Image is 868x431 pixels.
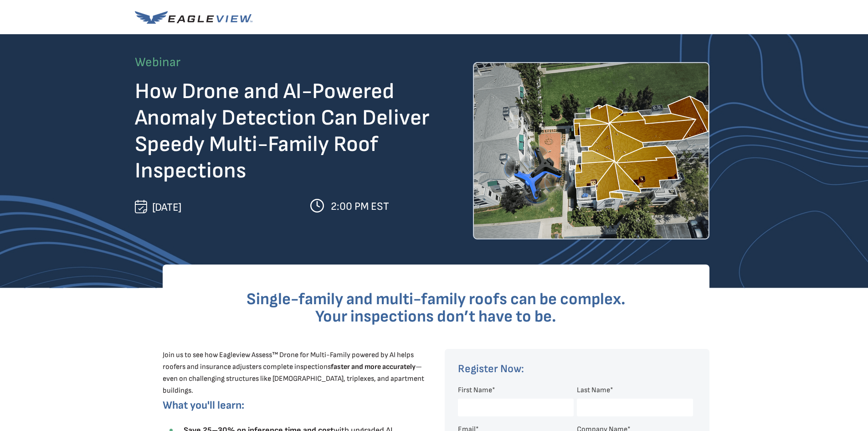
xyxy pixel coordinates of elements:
[458,386,492,395] span: First Name
[331,200,389,213] span: 2:00 PM EST
[163,351,424,395] span: Join us to see how Eagleview Assess™ Drone for Multi-Family powered by AI helps roofers and insur...
[473,62,709,239] img: Drone flying over a multi-family home
[152,201,181,214] span: [DATE]
[135,78,429,184] span: How Drone and AI-Powered Anomaly Detection Can Deliver Speedy Multi-Family Roof Inspections
[163,399,244,412] span: What you'll learn:
[247,290,626,309] span: Single-family and multi-family roofs can be complex.
[135,55,180,70] span: Webinar
[458,362,524,375] span: Register Now:
[315,307,556,327] span: Your inspections don’t have to be.
[577,386,610,395] span: Last Name
[331,363,416,371] strong: faster and more accurately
